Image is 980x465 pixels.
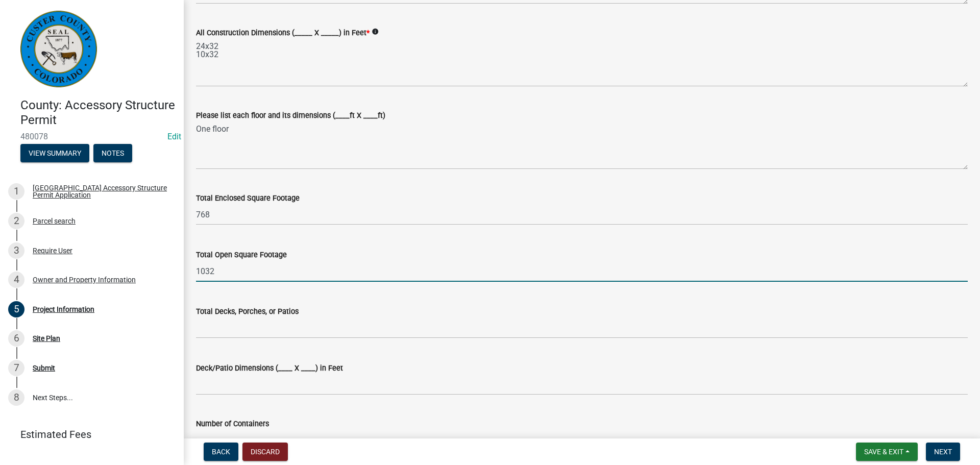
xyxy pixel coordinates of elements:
div: 3 [8,242,24,259]
a: Estimated Fees [8,424,167,445]
label: Total Decks, Porches, or Patios [196,308,299,315]
label: Please list each floor and its dimensions (____ft X ____ft) [196,112,385,119]
button: Back [204,443,238,461]
span: 480078 [20,132,163,141]
span: Back [212,448,230,456]
a: Edit [167,132,181,141]
div: Owner and Property Information [33,276,136,283]
div: Parcel search [33,217,76,225]
img: Custer County, Colorado [20,11,97,87]
label: Number of Containers [196,421,269,428]
label: Total Open Square Footage [196,252,287,259]
div: 6 [8,330,24,347]
div: Submit [33,364,55,372]
i: info [372,28,379,35]
div: [GEOGRAPHIC_DATA] Accessory Structure Permit Application [33,184,167,199]
div: Project Information [33,306,94,313]
div: Require User [33,247,72,254]
div: 2 [8,213,24,229]
wm-modal-confirm: Edit Application Number [167,132,181,141]
div: 1 [8,183,24,200]
button: Next [926,443,960,461]
div: 7 [8,360,24,376]
div: 4 [8,272,24,288]
div: 8 [8,389,24,406]
label: Deck/Patio Dimensions (____ X ____) in Feet [196,365,343,372]
button: Discard [242,443,288,461]
h4: County: Accessory Structure Permit [20,98,176,128]
wm-modal-confirm: Summary [20,150,89,158]
div: Site Plan [33,335,60,342]
label: Total Enclosed Square Footage [196,195,300,202]
wm-modal-confirm: Notes [93,150,132,158]
span: Save & Exit [864,448,903,456]
div: 5 [8,301,24,317]
button: View Summary [20,144,89,162]
label: All Construction Dimensions (_____ X _____) in Feet [196,30,370,37]
span: Next [934,448,952,456]
button: Notes [93,144,132,162]
button: Save & Exit [856,443,918,461]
